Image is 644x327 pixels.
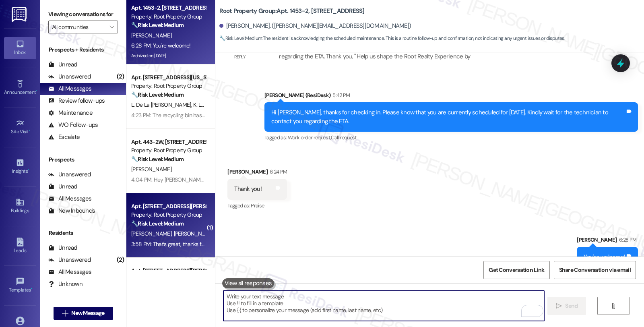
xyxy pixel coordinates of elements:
span: • [29,128,30,133]
div: Property: Root Property Group [131,82,206,90]
span: Share Conversation via email [559,266,631,274]
textarea: To enrich screen reader interactions, please activate Accessibility in Grammarly extension settings [223,291,544,321]
div: WO Follow-ups [48,121,98,129]
i:  [556,303,562,309]
div: 6:28 PM: You're welcome! [131,42,190,49]
label: Viewing conversations for [48,8,118,21]
div: Property: Root Property Group [131,211,206,219]
strong: 🔧 Risk Level: Medium [131,21,184,29]
div: 5:42 PM [330,91,350,99]
span: : The resident is acknowledging the scheduled maintenance. This is a routine follow-up and confir... [219,34,565,43]
span: Work order request , [288,134,331,141]
div: Review follow-ups [48,97,105,105]
span: Call request [331,134,356,141]
div: Apt. 443-2W, [STREET_ADDRESS] [131,138,206,146]
span: [PERSON_NAME] [131,32,171,39]
input: All communities [52,21,105,33]
b: Root Property Group: Apt. 1453-2, [STREET_ADDRESS] [219,7,364,15]
div: Prospects + Residents [40,46,126,54]
i:  [62,310,68,317]
div: Apt. [STREET_ADDRESS][PERSON_NAME] [131,267,206,275]
a: Insights • [4,156,36,178]
div: Apt. [STREET_ADDRESS][US_STATE] [131,73,206,82]
div: Unanswered [48,72,91,81]
div: [PERSON_NAME] [577,236,638,247]
div: Maintenance [48,109,93,117]
span: [PERSON_NAME] [131,166,171,173]
span: Send [565,302,578,310]
i:  [610,303,616,309]
strong: 🔧 Risk Level: Medium [131,91,184,98]
div: [PERSON_NAME] [227,168,287,179]
div: (2) [115,70,126,83]
span: [PERSON_NAME] [131,230,174,237]
a: Leads [4,235,36,257]
span: New Message [71,309,104,317]
span: • [28,167,29,173]
div: 3:58 PM: That's great, thanks for the update! Should you have other concerns, please feel free to... [131,240,431,248]
div: (2) [115,254,126,266]
div: Thank you! [234,185,262,193]
div: 6:24 PM [268,168,287,176]
button: New Message [54,307,113,320]
a: Templates • [4,275,36,296]
a: Inbox [4,37,36,59]
div: You're welcome! [584,253,625,261]
div: All Messages [48,85,91,93]
div: Tagged as: [264,132,638,143]
div: Escalate [48,133,80,141]
div: Residents [40,229,126,237]
div: [PERSON_NAME]. ([PERSON_NAME][EMAIL_ADDRESS][DOMAIN_NAME]) [219,22,411,30]
span: L. De La [PERSON_NAME] [131,101,193,108]
a: Buildings [4,195,36,217]
div: Hi [PERSON_NAME], thanks for checking in. Please know that you are currently scheduled for [DATE]... [271,108,625,126]
div: Unread [48,182,77,191]
span: • [36,88,37,94]
div: 6:28 PM [617,236,636,244]
div: All Messages [48,195,91,203]
div: Apt. 1453-2, [STREET_ADDRESS] [131,4,206,12]
div: Unanswered [48,256,91,264]
div: Unanswered [48,170,91,179]
div: Property: Root Property Group [131,12,206,21]
div: Unread [48,60,77,69]
button: Get Conversation Link [483,261,549,279]
span: Get Conversation Link [489,266,544,274]
strong: 🔧 Risk Level: Medium [131,155,184,163]
div: Unread [48,244,77,252]
button: Share Conversation via email [554,261,636,279]
div: Prospects [40,155,126,164]
i:  [109,24,114,30]
div: [PERSON_NAME] (ResiDesk) [264,91,638,102]
div: ResiDesk escalation reply -> Please let the tenant know that they are currently scheduled for [DA... [279,35,580,60]
strong: 🔧 Risk Level: Medium [131,220,184,227]
span: [PERSON_NAME] [174,230,217,237]
div: New Inbounds [48,207,95,215]
button: Send [547,297,586,315]
div: 4:23 PM: The recycling bin has been gone from our parking driveway in the alley for at least a month [131,112,364,119]
a: Site Visit • [4,116,36,138]
span: Praise [251,202,264,209]
span: • [31,286,32,292]
div: Tagged as: [227,200,287,211]
div: Apt. [STREET_ADDRESS][PERSON_NAME] [131,202,206,211]
div: Archived on [DATE] [130,51,206,61]
div: All Messages [48,268,91,276]
strong: 🔧 Risk Level: Medium [219,35,262,41]
div: Property: Root Property Group [131,146,206,155]
img: ResiDesk Logo [12,7,28,22]
span: K. Le Mentec [194,101,224,108]
div: Unknown [48,280,83,288]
